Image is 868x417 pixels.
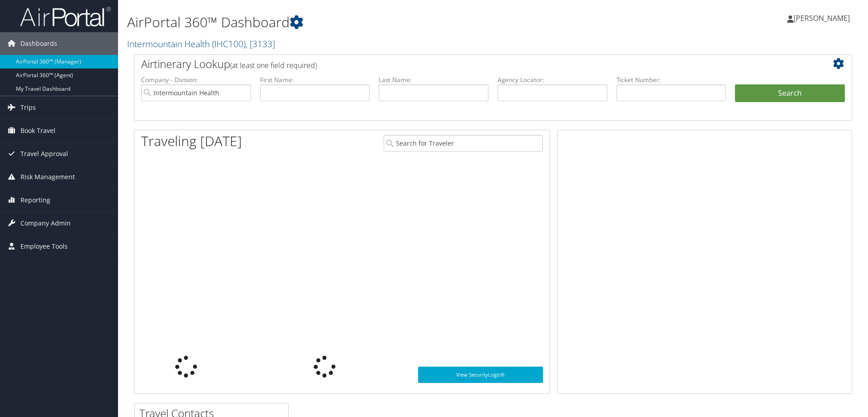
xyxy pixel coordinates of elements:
[246,38,275,50] span: , [ 3133 ]
[384,135,543,152] input: Search for Traveler
[20,189,50,211] span: Reporting
[616,75,726,84] label: Ticket Number:
[260,75,370,84] label: First Name:
[141,75,251,84] label: Company - Division:
[141,56,785,72] h2: Airtinerary Lookup
[20,119,55,142] span: Book Travel
[20,166,75,188] span: Risk Management
[20,235,68,258] span: Employee Tools
[20,6,111,27] img: airportal-logo.png
[20,142,68,165] span: Travel Approval
[127,13,615,32] h1: AirPortal 360™ Dashboard
[20,212,71,235] span: Company Admin
[230,60,317,70] span: (at least one field required)
[20,32,57,55] span: Dashboards
[127,38,275,50] a: Intermountain Health
[794,13,850,23] span: [PERSON_NAME]
[141,132,242,151] h1: Traveling [DATE]
[498,75,607,84] label: Agency Locator:
[735,84,845,103] button: Search
[212,38,246,50] span: ( IHC100 )
[379,75,488,84] label: Last Name:
[787,5,859,32] a: [PERSON_NAME]
[418,367,543,383] a: View SecurityLogic®
[20,96,36,119] span: Trips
